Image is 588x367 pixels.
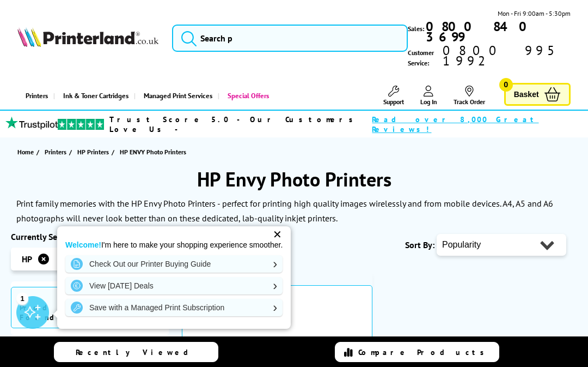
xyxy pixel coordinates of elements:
span: Mon - Fri 9:00am - 5:30pm [498,8,571,19]
span: Sales: [408,23,424,34]
a: Printers [45,146,69,158]
span: Customer Service: [408,45,571,68]
span: Ink & Toner Cartridges [63,82,128,110]
a: Compare Products [335,342,499,362]
div: ✕ [269,227,285,242]
div: 1 [16,292,28,304]
a: Managed Print Services [134,82,218,110]
p: I'm here to make your shopping experience smoother. [65,240,283,250]
input: Search p [172,25,408,52]
span: 1 Products Found [11,287,108,328]
p: Print family memories with the HP Envy Photo Printers - perfect for printing high quality images ... [16,198,553,224]
img: trustpilot rating [5,116,58,130]
h1: HP Envy Photo Printers [11,166,577,192]
a: Save with a Managed Print Subscription [65,299,283,316]
a: Recently Viewed [54,342,218,362]
strong: Welcome! [65,240,101,249]
span: 0 [499,78,513,92]
a: View [DATE] Deals [65,277,283,294]
span: Log In [420,98,437,106]
span: Recently Viewed [76,347,199,357]
a: Check Out our Printer Buying Guide [65,255,283,273]
span: Support [383,98,404,106]
span: 0800 995 1992 [441,45,571,66]
span: HP ENVY Photo Printers [120,148,186,156]
a: Home [17,146,36,158]
span: Printers [45,146,66,158]
span: HP [22,254,32,264]
a: 0800 840 3699 [424,21,571,42]
span: Sort By: [405,239,434,250]
a: Trust Score 5.0 - Our Customers Love Us -Read over 8,000 Great Reviews! [109,115,560,134]
div: Currently Selected [11,231,169,242]
span: Basket [514,87,539,102]
a: Ink & Toner Cartridges [53,82,134,110]
a: Printerland Logo [17,27,158,50]
a: Log In [420,86,437,106]
a: Printers [17,82,53,110]
a: HP Printers [77,146,112,158]
img: trustpilot rating [58,119,104,130]
a: Basket 0 [504,83,571,106]
b: 0800 840 3699 [426,18,535,45]
a: Special Offers [218,82,274,110]
img: Printerland Logo [17,27,158,47]
a: Support [383,86,404,106]
a: Track Order [454,86,485,106]
span: Compare Products [358,347,490,357]
span: HP Printers [77,146,109,158]
span: Read over 8,000 Great Reviews! [372,115,559,134]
